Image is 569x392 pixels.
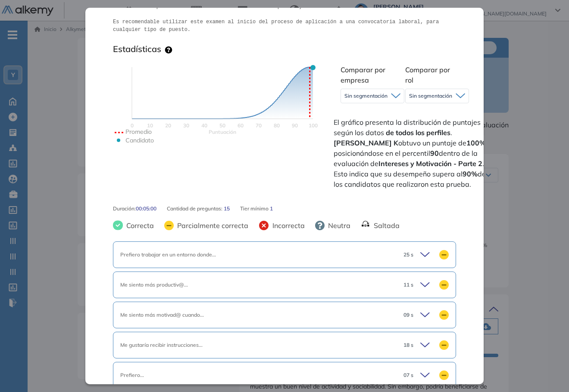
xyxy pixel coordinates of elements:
[201,122,207,129] text: 40
[409,93,452,99] span: Sin segmentación
[334,139,392,147] strong: [PERSON_NAME]
[209,129,236,135] text: Scores
[370,220,400,231] span: Saltada
[174,220,248,231] span: Parcialmente correcta
[120,342,203,348] span: Me gustaría recibir instrucciones...
[309,122,318,129] text: 100
[113,205,136,213] span: Duración :
[120,372,144,378] span: Prefiero...
[394,139,398,147] strong: K
[167,205,224,213] span: Cantidad de preguntas:
[270,205,273,213] span: 1
[430,149,439,157] strong: 90
[165,122,171,129] text: 20
[224,205,230,213] span: 15
[256,122,262,129] text: 70
[403,311,413,319] span: 09 s
[240,205,270,213] span: Tier mínimo
[334,117,489,189] span: El gráfico presenta la distribución de puntajes según los datos . obtuvo un puntaje de , posicion...
[403,371,413,379] span: 07 s
[292,122,298,129] text: 90
[113,44,161,54] h3: Estadísticas
[120,312,204,318] span: Me siento más motivad@ cuando...
[125,128,152,136] text: Promedio
[344,93,388,99] span: Sin segmentación
[274,122,280,129] text: 80
[403,341,413,349] span: 18 s
[238,122,244,129] text: 60
[120,251,216,258] span: Prefiero trabajar en un entorno donde...
[147,122,153,129] text: 10
[183,122,189,129] text: 30
[463,170,478,178] strong: 90%
[120,281,188,288] span: Me siento más productiv@...
[405,65,450,84] span: Comparar por rol
[378,159,482,168] strong: Intereses y Motivación - Parte 2
[403,251,413,259] span: 25 s
[325,220,350,231] span: Neutra
[269,220,305,231] span: Incorrecta
[403,281,413,289] span: 11 s
[125,136,154,144] text: Candidato
[131,122,134,129] text: 0
[219,122,225,129] text: 50
[466,139,486,147] strong: 100%
[136,205,156,213] span: 00:05:00
[341,65,385,84] span: Comparar por empresa
[123,220,154,231] span: Correcta
[386,128,450,137] strong: de todos los perfiles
